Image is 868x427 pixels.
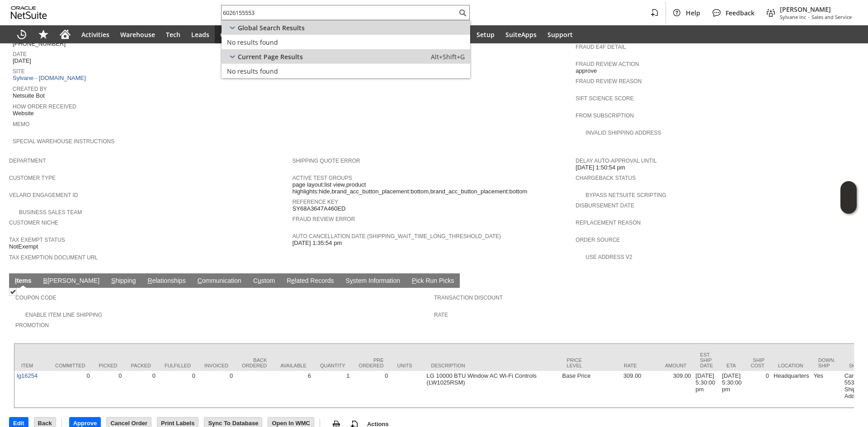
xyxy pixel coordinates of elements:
a: Disbursement Date [576,202,634,209]
span: Support [547,30,573,39]
td: [DATE] 5:30:00 pm [693,371,720,408]
span: Opportunities [220,30,264,39]
a: Date [13,51,27,57]
span: R [148,277,152,284]
td: 0 [124,371,158,408]
td: 0 [158,371,198,408]
a: Business Sales Team [19,209,82,216]
a: Active Test Groups [292,175,352,181]
a: Tech [160,25,186,43]
span: Global Search Results [238,23,305,32]
span: P [412,277,416,284]
div: Down. Ship [818,357,835,368]
a: Rate [434,312,448,318]
span: y [350,277,353,284]
a: Leads [186,25,215,43]
div: Units [397,363,418,368]
span: [DATE] [13,57,31,65]
span: [PHONE_NUMBER] [13,40,66,47]
iframe: Click here to launch Oracle Guided Learning Help Panel [840,181,857,214]
td: Yes [811,371,842,408]
span: Tech [166,30,180,39]
a: Memo [13,121,29,127]
span: page layout:list view,product highlights:hide,brand_acc_button_placement:bottom,brand_acc_button_... [292,181,571,195]
span: No results found [227,67,278,75]
td: 6 [274,371,313,408]
td: [DATE] 5:30:00 pm [720,371,744,408]
a: Related Records [284,277,336,286]
span: NotExempt [9,243,38,250]
td: Headquarters [771,371,811,408]
a: Items [13,277,34,286]
a: Fraud Review Reason [576,78,642,84]
a: No results found [222,64,470,78]
div: Ship Cost [750,357,764,368]
span: S [111,277,115,284]
svg: Home [60,29,71,40]
td: 0 [48,371,92,408]
span: Alt+Shift+G [431,52,465,61]
span: Sylvane Inc [780,14,806,20]
span: [PERSON_NAME] [780,5,852,14]
div: Item [21,363,42,368]
td: 0 [744,371,771,408]
svg: Shortcuts [38,29,49,40]
div: Back Ordered [242,357,267,368]
svg: logo [11,6,47,19]
span: Website [13,110,34,117]
a: Bypass NetSuite Scripting [585,192,666,198]
a: Shipping Quote Error [292,158,360,164]
a: Special Warehouse Instructions [13,138,114,145]
a: Reference Key [292,199,338,205]
td: 309.00 [594,371,644,408]
div: Available [280,363,307,368]
a: Enable Item Line Shipping [25,312,102,318]
a: Chargeback Status [576,175,636,181]
span: Sales and Service [811,14,852,20]
a: From Subscription [576,113,634,119]
a: Fraud E4F Detail [576,44,626,50]
a: Communication [195,277,244,286]
a: SuiteApps [500,25,542,43]
a: Opportunities [215,25,269,43]
a: Sylvane - [DOMAIN_NAME] [13,75,88,81]
span: approve [576,67,597,75]
a: Replacement reason [576,220,641,226]
a: Pick Run Picks [410,277,456,286]
div: Fulfilled [165,363,191,368]
div: Quantity [320,363,345,368]
span: SuiteApps [505,30,537,39]
td: 0 [92,371,124,408]
span: Feedback [726,9,755,17]
td: 0 [198,371,235,408]
a: Delay Auto-Approval Until [576,158,656,164]
span: Oracle Guided Learning Widget. To move around, please hold and drag [840,198,857,214]
a: Promotion [15,322,49,328]
a: Home [54,25,76,43]
a: Relationships [146,277,188,286]
a: Tax Exempt Status [9,237,65,243]
a: How Order Received [13,103,76,110]
a: lg16254 [17,372,38,379]
span: Leads [191,30,209,39]
a: B[PERSON_NAME] [41,277,102,286]
a: System Information [343,277,402,286]
div: Pre Ordered [359,357,384,368]
a: Sift Science Score [576,95,633,102]
div: Shortcuts [33,25,54,43]
span: [DATE] 1:35:54 pm [292,239,342,247]
div: Description [431,363,553,368]
span: Current Page Results [238,52,303,61]
a: Support [542,25,578,43]
div: Invoiced [204,363,228,368]
td: 1 [313,371,352,408]
a: Customer Niche [9,220,58,226]
div: Picked [99,363,118,368]
input: Search [222,7,457,18]
a: Site [13,68,25,75]
a: Warehouse [115,25,160,43]
a: No results found [222,35,470,49]
span: SY68A3647A460ED [292,205,346,212]
span: e [291,277,295,284]
a: Transaction Discount [434,295,503,301]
